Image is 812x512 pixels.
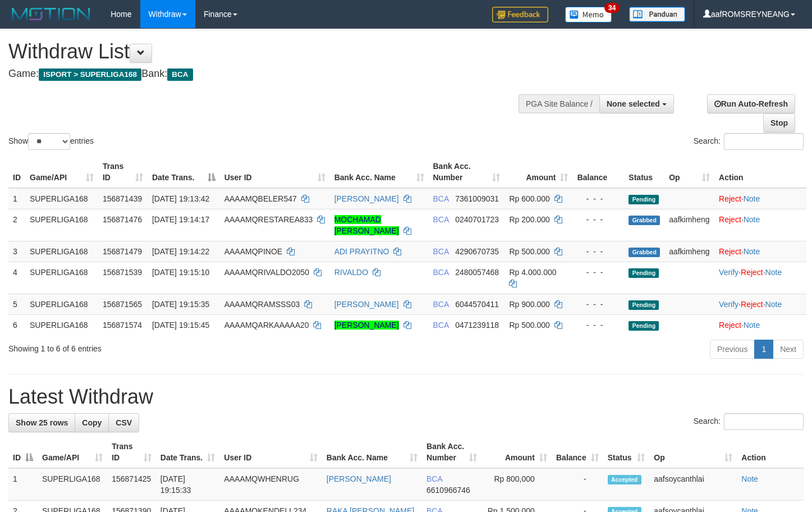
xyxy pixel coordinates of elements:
th: Action [737,436,804,468]
a: Stop [763,113,795,132]
span: Copy 4290670735 to clipboard [455,247,499,256]
th: Balance [572,156,624,188]
th: User ID: activate to sort column ascending [220,156,330,188]
div: PGA Site Balance / [519,94,599,113]
div: - - - [577,319,620,331]
td: Rp 800,000 [481,468,552,501]
td: 156871425 [107,468,156,501]
span: BCA [426,474,442,483]
td: SUPERLIGA168 [25,314,98,335]
span: Rp 600.000 [509,194,549,203]
td: [DATE] 19:15:33 [156,468,220,501]
span: 156871574 [103,321,142,330]
span: BCA [433,215,449,224]
span: AAAAMQRAMSSS03 [224,300,300,309]
a: Reject [719,321,741,330]
span: Copy 6610966746 to clipboard [426,486,470,495]
h4: Game: Bank: [8,68,530,80]
span: 156871479 [103,247,142,256]
td: 1 [8,468,38,501]
span: 34 [604,3,620,13]
span: Grabbed [629,216,660,225]
img: panduan.png [629,7,685,22]
select: Showentries [28,133,70,150]
span: 156871539 [103,268,142,277]
th: ID: activate to sort column descending [8,436,38,468]
a: 1 [754,340,773,359]
th: Game/API: activate to sort column ascending [38,436,107,468]
span: Pending [629,321,659,331]
a: Show 25 rows [8,413,75,432]
td: aafsoycanthlai [649,468,737,501]
span: AAAAMQARKAAAAA20 [224,321,309,330]
th: Status [624,156,664,188]
td: SUPERLIGA168 [25,188,98,209]
a: Note [744,247,760,256]
td: SUPERLIGA168 [38,468,107,501]
span: AAAAMQBELER547 [224,194,297,203]
th: ID [8,156,25,188]
a: Reject [741,268,763,277]
span: [DATE] 19:15:10 [152,268,209,277]
div: Showing 1 to 6 of 6 entries [8,339,330,354]
a: Note [765,300,782,309]
td: · [714,314,806,335]
span: Copy 7361009031 to clipboard [455,194,499,203]
a: Note [765,268,782,277]
td: - [552,468,603,501]
button: None selected [599,94,674,113]
span: ISPORT > SUPERLIGA168 [39,68,141,81]
th: Game/API: activate to sort column ascending [25,156,98,188]
a: Run Auto-Refresh [707,94,795,113]
a: Note [744,321,760,330]
th: User ID: activate to sort column ascending [219,436,322,468]
div: - - - [577,193,620,204]
span: [DATE] 19:15:45 [152,321,209,330]
span: Rp 200.000 [509,215,549,224]
input: Search: [724,133,804,150]
a: [PERSON_NAME] [327,474,391,483]
span: 156871476 [103,215,142,224]
a: Copy [75,413,109,432]
div: - - - [577,267,620,278]
th: Op: activate to sort column ascending [664,156,714,188]
td: · · [714,294,806,314]
th: Date Trans.: activate to sort column ascending [156,436,220,468]
span: Copy 0240701723 to clipboard [455,215,499,224]
span: [DATE] 19:14:22 [152,247,209,256]
label: Search: [694,133,804,150]
span: Rp 900.000 [509,300,549,309]
a: Note [744,215,760,224]
td: aafkimheng [664,241,714,262]
th: Trans ID: activate to sort column ascending [107,436,156,468]
a: Note [741,474,758,483]
span: Copy [82,418,102,427]
span: Copy 0471239118 to clipboard [455,321,499,330]
span: AAAAMQPINOE [224,247,282,256]
a: ADI PRAYITNO [334,247,389,256]
span: Accepted [608,475,641,484]
span: [DATE] 19:13:42 [152,194,209,203]
th: Balance: activate to sort column ascending [552,436,603,468]
td: 1 [8,188,25,209]
td: · [714,241,806,262]
a: [PERSON_NAME] [334,194,399,203]
a: Previous [710,340,755,359]
td: · [714,209,806,241]
span: Rp 500.000 [509,321,549,330]
span: BCA [433,321,449,330]
a: [PERSON_NAME] [334,321,399,330]
span: Pending [629,195,659,204]
label: Search: [694,413,804,430]
span: 156871565 [103,300,142,309]
span: Rp 500.000 [509,247,549,256]
th: Bank Acc. Name: activate to sort column ascending [322,436,422,468]
a: Reject [719,247,741,256]
td: 5 [8,294,25,314]
span: [DATE] 19:14:17 [152,215,209,224]
h1: Withdraw List [8,40,530,63]
a: Reject [741,300,763,309]
div: - - - [577,214,620,225]
a: Reject [719,194,741,203]
a: RIVALDO [334,268,368,277]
